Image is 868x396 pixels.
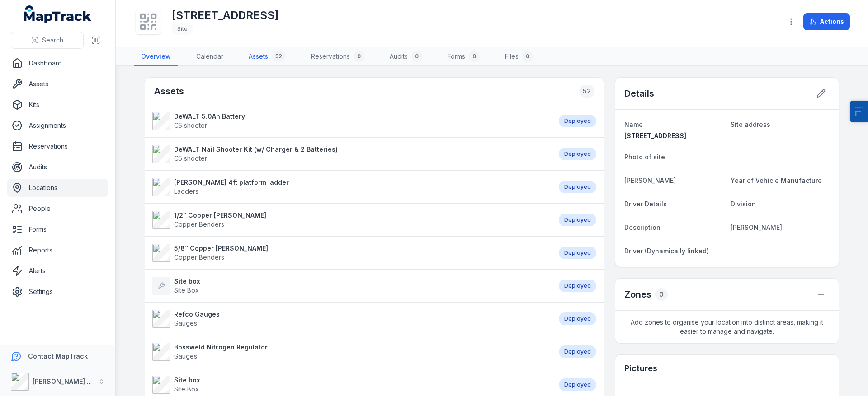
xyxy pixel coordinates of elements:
[624,121,643,128] span: Name
[304,47,372,66] a: Reservations0
[624,288,651,301] h2: Zones
[440,47,487,66] a: Forms0
[189,47,231,66] a: Calendar
[174,376,200,385] strong: Site box
[7,116,108,135] a: Assignments
[7,158,108,176] a: Audits
[174,319,197,327] span: Gauges
[33,377,95,385] strong: [PERSON_NAME] Air
[624,153,665,161] span: Photo of site
[152,145,550,163] a: DeWALT Nail Shooter Kit (w/ Charger & 2 Batteries)C5 shooter
[731,224,782,231] span: [PERSON_NAME]
[174,112,245,121] strong: DeWALT 5.0Ah Battery
[241,47,293,66] a: Assets52
[174,385,199,393] span: Site Box
[731,121,770,128] span: Site address
[42,36,63,45] span: Search
[174,211,266,220] strong: 1/2” Copper [PERSON_NAME]
[174,277,200,286] strong: Site box
[7,262,108,280] a: Alerts
[152,211,550,229] a: 1/2” Copper [PERSON_NAME]Copper Benders
[174,310,220,319] strong: Refco Gauges
[559,181,596,193] div: Deployed
[579,85,594,98] div: 52
[559,280,596,292] div: Deployed
[498,47,540,66] a: Files0
[134,47,178,66] a: Overview
[624,362,657,375] h3: Pictures
[174,178,289,187] strong: [PERSON_NAME] 4ft platform ladder
[174,145,338,154] strong: DeWALT Nail Shooter Kit (w/ Charger & 2 Batteries)
[174,187,198,195] span: Ladders
[7,54,108,72] a: Dashboard
[174,253,224,261] span: Copper Benders
[655,288,668,301] div: 0
[24,5,92,23] a: MapTrack
[7,220,108,238] a: Forms
[803,13,850,30] button: Actions
[7,96,108,114] a: Kits
[559,312,596,325] div: Deployed
[7,283,108,301] a: Settings
[559,345,596,358] div: Deployed
[174,286,199,294] span: Site Box
[559,115,596,127] div: Deployed
[174,244,268,253] strong: 5/8” Copper [PERSON_NAME]
[7,137,108,155] a: Reservations
[152,244,550,262] a: 5/8” Copper [PERSON_NAME]Copper Benders
[152,376,550,394] a: Site boxSite Box
[559,148,596,160] div: Deployed
[152,277,550,295] a: Site boxSite Box
[624,247,709,255] span: Driver (Dynamically linked)
[731,200,756,208] span: Division
[174,121,207,129] span: C5 shooter
[7,200,108,218] a: People
[7,179,108,197] a: Locations
[411,51,422,62] div: 0
[731,177,822,184] span: Year of Vehicle Manufacture
[382,47,429,66] a: Audits0
[624,177,676,184] span: [PERSON_NAME]
[152,112,550,130] a: DeWALT 5.0Ah BatteryC5 shooter
[152,343,550,361] a: Bossweld Nitrogen RegulatorGauges
[272,51,286,62] div: 52
[28,352,88,360] strong: Contact MapTrack
[152,310,550,328] a: Refco GaugesGauges
[559,247,596,259] div: Deployed
[174,352,197,360] span: Gauges
[469,51,480,62] div: 0
[624,132,686,140] span: [STREET_ADDRESS]
[615,311,839,343] span: Add zones to organise your location into distinct areas, making it easier to manage and navigate.
[624,224,660,231] span: Description
[7,241,108,259] a: Reports
[174,343,268,352] strong: Bossweld Nitrogen Regulator
[11,32,84,49] button: Search
[7,75,108,93] a: Assets
[559,214,596,226] div: Deployed
[152,178,550,196] a: [PERSON_NAME] 4ft platform ladderLadders
[522,51,533,62] div: 0
[172,8,278,23] h1: [STREET_ADDRESS]
[172,23,193,35] div: Site
[174,220,224,228] span: Copper Benders
[174,154,207,162] span: C5 shooter
[154,85,184,98] h2: Assets
[624,87,654,100] h2: Details
[354,51,364,62] div: 0
[624,200,667,208] span: Driver Details
[559,378,596,391] div: Deployed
